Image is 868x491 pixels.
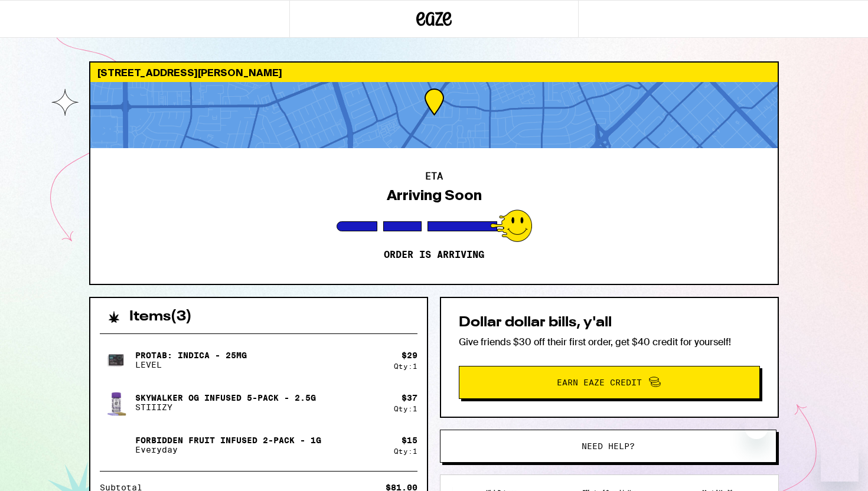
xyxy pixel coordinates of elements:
[402,393,417,402] div: $ 37
[100,428,133,461] img: Forbidden Fruit Infused 2-Pack - 1g
[135,436,321,445] p: Forbidden Fruit Infused 2-Pack - 1g
[100,386,133,419] img: Skywalker OG Infused 5-Pack - 2.5g
[129,310,192,324] h2: Items ( 3 )
[384,249,484,261] p: Order is arriving
[459,366,760,399] button: Earn Eaze Credit
[394,447,417,455] div: Qty: 1
[459,336,760,348] p: Give friends $30 off their first order, get $40 credit for yourself!
[135,393,316,402] p: Skywalker OG Infused 5-Pack - 2.5g
[100,343,133,377] img: ProTab: Indica - 25mg
[90,63,778,82] div: [STREET_ADDRESS][PERSON_NAME]
[745,415,768,439] iframe: Close message
[402,436,417,445] div: $ 15
[459,316,760,330] h2: Dollar dollar bills, y'all
[394,405,417,413] div: Qty: 1
[582,442,635,450] span: Need help?
[425,172,443,181] h2: ETA
[440,430,776,463] button: Need help?
[394,362,417,370] div: Qty: 1
[821,444,859,482] iframe: Button to launch messaging window
[557,378,642,387] span: Earn Eaze Credit
[135,360,247,369] p: LEVEL
[135,445,321,454] p: Everyday
[135,351,247,360] p: ProTab: Indica - 25mg
[135,402,316,412] p: STIIIZY
[387,187,482,204] div: Arriving Soon
[402,351,417,360] div: $ 29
